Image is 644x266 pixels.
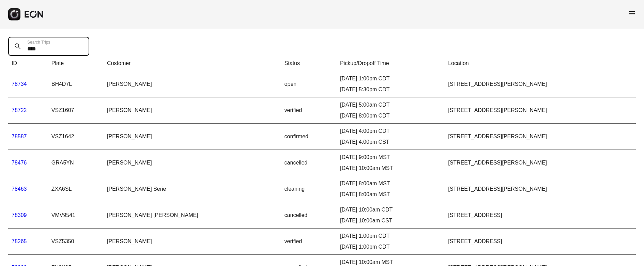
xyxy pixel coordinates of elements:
div: [DATE] 5:00am CDT [340,101,441,109]
th: Plate [48,56,104,71]
td: confirmed [281,124,337,150]
td: VMV9541 [48,202,104,229]
td: [STREET_ADDRESS][PERSON_NAME] [445,71,636,97]
td: [PERSON_NAME] [104,97,281,124]
a: 78463 [12,186,27,192]
div: [DATE] 8:00pm CDT [340,112,441,120]
th: Status [281,56,337,71]
th: ID [8,56,48,71]
div: [DATE] 1:00pm CDT [340,75,441,83]
div: [DATE] 10:00am CDT [340,206,441,214]
th: Pickup/Dropoff Time [337,56,445,71]
div: [DATE] 1:00pm CDT [340,243,441,251]
td: [STREET_ADDRESS][PERSON_NAME] [445,150,636,176]
a: 78734 [12,81,27,87]
td: VSZ5350 [48,229,104,255]
td: verified [281,97,337,124]
td: open [281,71,337,97]
label: Search Trips [27,40,50,45]
td: [PERSON_NAME] [104,229,281,255]
div: [DATE] 10:00am CST [340,217,441,225]
td: cleaning [281,176,337,202]
td: [PERSON_NAME] [104,150,281,176]
div: [DATE] 4:00pm CDT [340,127,441,135]
td: [STREET_ADDRESS][PERSON_NAME] [445,176,636,202]
td: cancelled [281,150,337,176]
td: [PERSON_NAME] [PERSON_NAME] [104,202,281,229]
td: VSZ1642 [48,124,104,150]
td: VSZ1607 [48,97,104,124]
th: Customer [104,56,281,71]
td: ZXA6SL [48,176,104,202]
th: Location [445,56,636,71]
div: [DATE] 4:00pm CST [340,138,441,146]
td: BH4D7L [48,71,104,97]
td: [PERSON_NAME] Serie [104,176,281,202]
a: 78587 [12,134,27,139]
td: GRA5YN [48,150,104,176]
td: [STREET_ADDRESS] [445,202,636,229]
td: [PERSON_NAME] [104,71,281,97]
a: 78309 [12,212,27,218]
td: [PERSON_NAME] [104,124,281,150]
td: [STREET_ADDRESS] [445,229,636,255]
span: menu [628,9,636,17]
div: [DATE] 9:00pm MST [340,153,441,161]
td: [STREET_ADDRESS][PERSON_NAME] [445,97,636,124]
td: [STREET_ADDRESS][PERSON_NAME] [445,124,636,150]
div: [DATE] 8:00am MST [340,190,441,199]
a: 78722 [12,107,27,113]
div: [DATE] 8:00am MST [340,179,441,188]
a: 78476 [12,160,27,166]
a: 78265 [12,238,27,244]
div: [DATE] 1:00pm CDT [340,232,441,240]
div: [DATE] 10:00am MST [340,164,441,172]
div: [DATE] 5:30pm CDT [340,85,441,94]
td: verified [281,229,337,255]
td: cancelled [281,202,337,229]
